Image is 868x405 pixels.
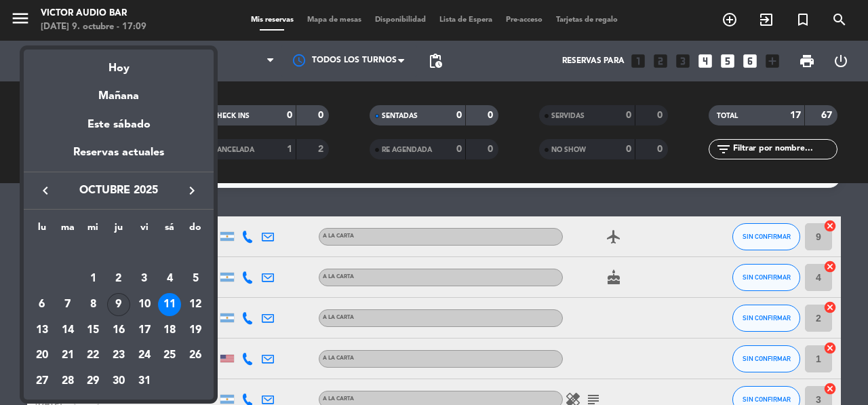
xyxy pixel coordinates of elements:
[29,343,55,368] td: 20 de octubre de 2025
[184,182,200,199] i: keyboard_arrow_right
[33,182,58,199] button: keyboard_arrow_left
[107,267,130,290] div: 2
[107,344,130,367] div: 23
[29,317,55,343] td: 13 de octubre de 2025
[80,266,106,292] td: 1 de octubre de 2025
[158,293,181,316] div: 11
[56,293,79,316] div: 7
[132,266,157,292] td: 3 de octubre de 2025
[29,220,55,241] th: lunes
[184,293,207,316] div: 12
[31,293,54,316] div: 6
[58,182,180,199] span: octubre 2025
[29,292,55,317] td: 6 de octubre de 2025
[106,343,132,368] td: 23 de octubre de 2025
[81,293,104,316] div: 8
[24,106,214,144] div: Este sábado
[157,317,183,343] td: 18 de octubre de 2025
[24,50,214,77] div: Hoy
[80,368,106,394] td: 29 de octubre de 2025
[81,344,104,367] div: 22
[24,144,214,172] div: Reservas actuales
[133,370,156,393] div: 31
[180,182,204,199] button: keyboard_arrow_right
[56,370,79,393] div: 28
[157,266,183,292] td: 4 de octubre de 2025
[106,292,132,317] td: 9 de octubre de 2025
[132,368,157,394] td: 31 de octubre de 2025
[158,319,181,342] div: 18
[80,292,106,317] td: 8 de octubre de 2025
[133,293,156,316] div: 10
[107,293,130,316] div: 9
[133,267,156,290] div: 3
[24,77,214,105] div: Mañana
[55,368,81,394] td: 28 de octubre de 2025
[56,344,79,367] div: 21
[158,344,181,367] div: 25
[107,370,130,393] div: 30
[133,319,156,342] div: 17
[81,319,104,342] div: 15
[184,319,207,342] div: 19
[184,267,207,290] div: 5
[182,266,208,292] td: 5 de octubre de 2025
[81,267,104,290] div: 1
[182,317,208,343] td: 19 de octubre de 2025
[158,267,181,290] div: 4
[157,343,183,368] td: 25 de octubre de 2025
[106,266,132,292] td: 2 de octubre de 2025
[29,368,55,394] td: 27 de octubre de 2025
[157,292,183,317] td: 11 de octubre de 2025
[31,370,54,393] div: 27
[133,344,156,367] div: 24
[80,220,106,241] th: miércoles
[55,343,81,368] td: 21 de octubre de 2025
[31,319,54,342] div: 13
[106,368,132,394] td: 30 de octubre de 2025
[106,317,132,343] td: 16 de octubre de 2025
[55,292,81,317] td: 7 de octubre de 2025
[31,344,54,367] div: 20
[132,317,157,343] td: 17 de octubre de 2025
[157,220,183,241] th: sábado
[29,241,208,267] td: OCT.
[55,220,81,241] th: martes
[80,317,106,343] td: 15 de octubre de 2025
[80,343,106,368] td: 22 de octubre de 2025
[182,292,208,317] td: 12 de octubre de 2025
[132,343,157,368] td: 24 de octubre de 2025
[184,344,207,367] div: 26
[182,220,208,241] th: domingo
[132,292,157,317] td: 10 de octubre de 2025
[182,343,208,368] td: 26 de octubre de 2025
[55,317,81,343] td: 14 de octubre de 2025
[132,220,157,241] th: viernes
[37,182,54,199] i: keyboard_arrow_left
[107,319,130,342] div: 16
[106,220,132,241] th: jueves
[81,370,104,393] div: 29
[56,319,79,342] div: 14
